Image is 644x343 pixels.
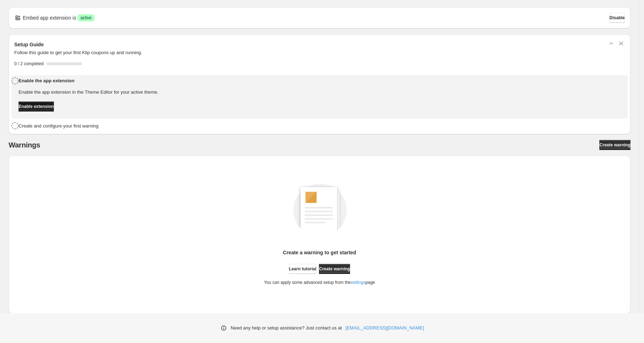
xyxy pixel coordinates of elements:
span: Learn tutorial [289,266,316,272]
span: Create warning [599,142,630,148]
p: Embed app extension is [23,14,76,21]
span: 0 / 2 completed [14,61,44,67]
a: Create warning [599,140,630,150]
a: Create warning [319,264,350,274]
p: You can apply some advanced setup from the page [264,280,375,285]
span: Enable extension [19,104,54,109]
p: Follow this guide to get your first Klip coupons up and running. [14,49,625,56]
span: active [80,15,91,21]
span: Disable [609,15,625,21]
p: Enable the app extension in the Theme Editor for your active theme. [19,89,158,96]
h4: Enable the app extension [19,77,161,84]
a: Learn tutorial [289,264,316,274]
h4: Create and configure your first warning [19,123,98,130]
a: settings [351,280,365,285]
a: [EMAIL_ADDRESS][DOMAIN_NAME] [345,324,424,332]
button: Enable extension [19,102,54,111]
h3: Setup Guide [14,41,44,48]
button: Disable [609,13,625,23]
span: Create warning [319,266,350,272]
h2: Warnings [9,141,40,149]
p: Create a warning to get started [283,249,356,256]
